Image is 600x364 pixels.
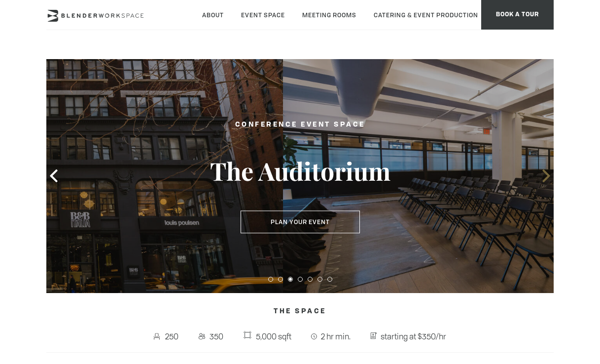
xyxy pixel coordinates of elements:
[46,302,554,321] h4: The Space
[207,329,226,344] span: 350
[187,119,414,131] h2: Conference Event Space
[187,156,414,186] h3: The Auditorium
[163,329,181,344] span: 250
[241,211,360,233] button: Plan Your Event
[318,329,353,344] span: 2 hr min.
[253,329,294,344] span: 5,000 sqft
[378,329,449,344] span: starting at $350/hr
